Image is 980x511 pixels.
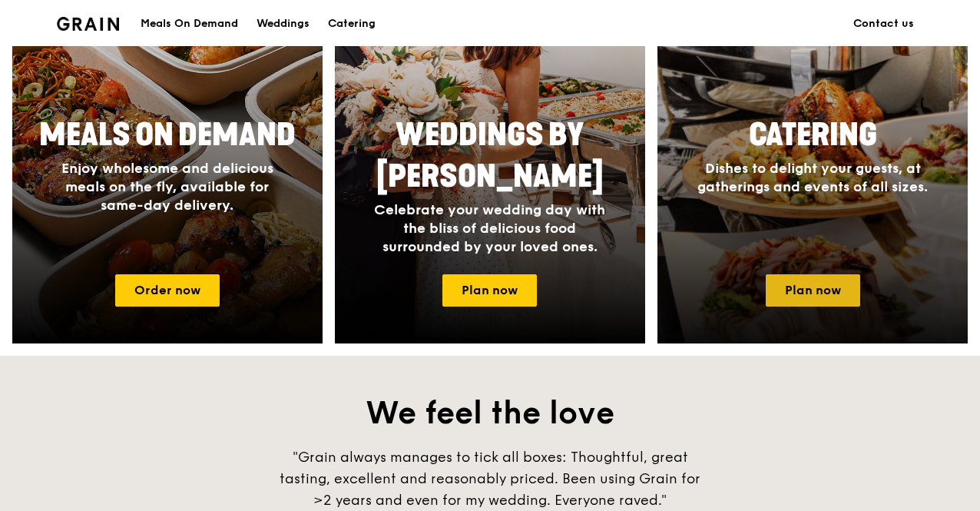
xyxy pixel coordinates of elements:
[115,274,220,307] a: Order now
[319,1,385,47] a: Catering
[844,1,923,47] a: Contact us
[697,160,928,195] span: Dishes to delight your guests, at gatherings and events of all sizes.
[766,274,860,307] a: Plan now
[57,17,119,31] img: Grain
[247,1,319,47] a: Weddings
[442,274,537,307] a: Plan now
[328,1,376,47] div: Catering
[39,117,296,154] span: Meals On Demand
[749,117,877,154] span: Catering
[257,1,310,47] div: Weddings
[374,201,605,255] span: Celebrate your wedding day with the bliss of delicious food surrounded by your loved ones.
[260,446,720,511] div: "Grain always manages to tick all boxes: Thoughtful, great tasting, excellent and reasonably pric...
[141,1,238,47] div: Meals On Demand
[61,160,273,214] span: Enjoy wholesome and delicious meals on the fly, available for same-day delivery.
[376,117,604,195] span: Weddings by [PERSON_NAME]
